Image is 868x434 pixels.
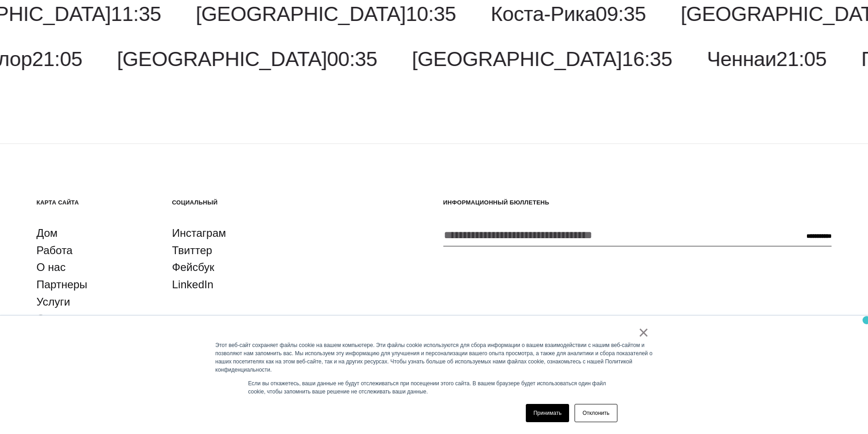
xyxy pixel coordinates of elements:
font: Фейсбук [172,261,215,273]
font: Социальный [172,199,218,206]
font: Твиттер [172,244,212,256]
font: Отрасли промышленности [36,312,126,342]
font: [GEOGRAPHIC_DATA] [196,2,406,26]
font: 09:35 [596,2,646,26]
a: Твиттер [172,242,212,259]
font: Карта сайта [36,199,79,206]
a: × [638,328,649,337]
font: Коста-Рика [491,2,596,26]
a: Принимать [526,404,570,422]
font: Инстаграм [172,227,226,239]
font: Принимать [534,410,562,416]
font: Дом [36,227,57,239]
a: Услуги [36,293,70,311]
font: 11:35 [111,2,161,26]
a: О нас [36,259,66,276]
a: Инстаграм [172,225,226,242]
font: LinkedIn [172,278,214,291]
a: Работа [36,242,72,259]
font: Услуги [36,296,70,308]
font: 21:05 [776,47,827,71]
a: Отрасли промышленности [36,310,154,344]
font: Работа [36,244,72,256]
font: × [638,322,649,342]
font: 00:35 [327,47,377,71]
font: Отклонить [582,410,609,416]
a: Фейсбук [172,259,215,276]
font: 16:35 [622,47,672,71]
font: [GEOGRAPHIC_DATA] [412,47,622,71]
a: Отклонить [575,404,617,422]
a: LinkedIn [172,276,214,293]
font: [GEOGRAPHIC_DATA] [117,47,327,71]
font: Если вы откажетесь, ваши данные не будут отслеживаться при посещении этого сайта. В вашем браузер... [248,380,606,395]
font: 10:35 [406,2,456,26]
a: Ченнаи21:05 [707,47,827,71]
a: Партнеры [36,276,87,293]
a: [GEOGRAPHIC_DATA]16:35 [412,47,672,71]
a: Дом [36,225,57,242]
font: О нас [36,261,66,273]
a: Коста-Рика09:35 [491,2,646,26]
font: Ченнаи [707,47,776,71]
a: [GEOGRAPHIC_DATA]10:35 [196,2,456,26]
font: 21:05 [32,47,82,71]
font: Информационный бюллетень [443,199,550,206]
font: Этот веб-сайт сохраняет файлы cookie на вашем компьютере. Эти файлы cookie используются для сбора... [216,342,652,373]
font: Партнеры [36,278,87,291]
a: [GEOGRAPHIC_DATA]00:35 [117,47,377,71]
